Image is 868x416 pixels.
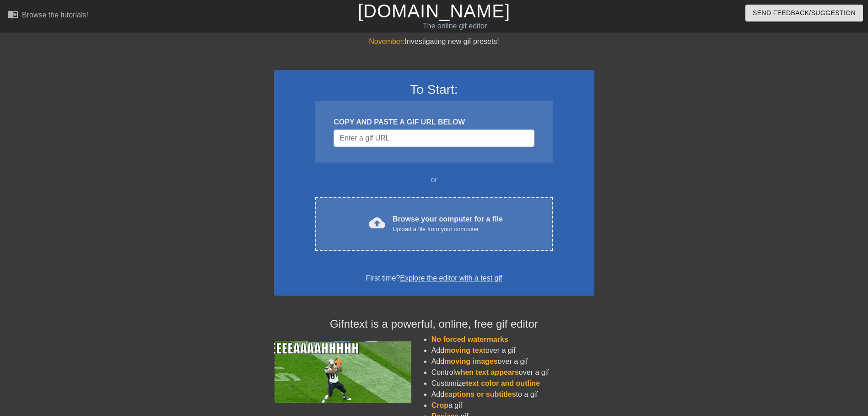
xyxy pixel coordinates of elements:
[274,341,411,403] img: football_small.gif
[431,400,594,411] li: a gif
[286,273,582,284] div: First time?
[369,215,385,231] span: cloud_upload
[745,5,863,22] button: Send Feedback/Suggestion
[334,117,534,128] div: COPY AND PASTE A GIF URL BELOW
[431,345,594,356] li: Add over a gif
[274,318,594,331] h4: Gifntext is a powerful, online, free gif editor
[358,1,510,21] a: [DOMAIN_NAME]
[274,36,594,47] div: Investigating new gif presets!
[444,357,497,365] span: moving images
[393,225,503,234] div: Upload a file from your computer
[334,130,534,147] input: Username
[400,274,502,282] a: Explore the editor with a test gif
[444,390,516,398] span: captions or subtitles
[7,9,88,23] a: Browse the tutorials!
[431,378,594,389] li: Customize
[369,38,404,45] span: November:
[455,368,519,376] span: when text appears
[22,11,88,19] div: Browse the tutorials!
[431,356,594,367] li: Add over a gif
[286,82,582,97] h3: To Start:
[431,335,508,343] span: No forced watermarks
[753,7,856,19] span: Send Feedback/Suggestion
[7,9,18,20] span: menu_book
[294,21,615,32] div: The online gif editor
[393,214,503,234] div: Browse your computer for a file
[431,367,594,378] li: Control over a gif
[431,389,594,400] li: Add to a gif
[298,174,571,185] div: or
[466,379,540,387] span: text color and outline
[444,346,485,354] span: moving text
[431,401,448,409] span: Crop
